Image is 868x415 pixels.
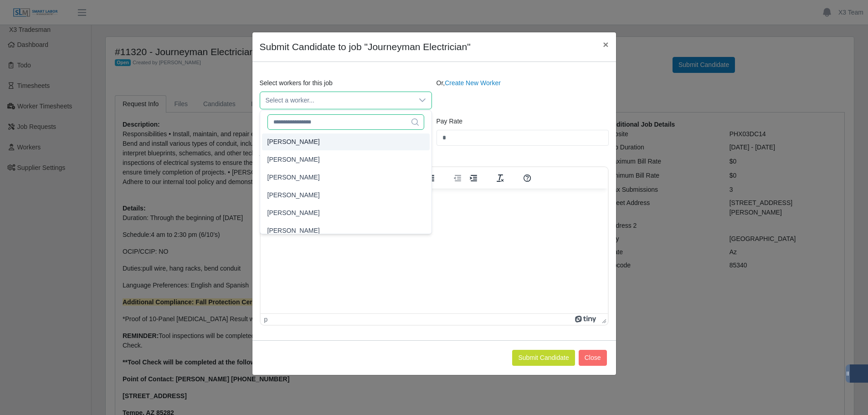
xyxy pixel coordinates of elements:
span: [PERSON_NAME] [267,208,320,218]
div: Press the Up and Down arrow keys to resize the editor. [598,314,608,325]
div: p [264,316,268,323]
button: Help [519,172,535,184]
span: [PERSON_NAME] [267,173,320,182]
li: Antionne McKinney [262,222,430,239]
label: Select workers for this job [260,78,333,88]
li: Anthony Hayes [262,205,430,221]
li: Amairani Ubinger [262,187,430,204]
span: [PERSON_NAME] [267,190,320,200]
button: Increase indent [466,172,481,184]
span: [PERSON_NAME] [267,226,320,236]
button: Justify [423,172,438,184]
span: × [603,39,608,50]
a: Create New Worker [445,79,501,87]
button: Clear formatting [493,172,508,184]
li: Alexis Rojas [262,169,430,186]
h4: Submit Candidate to job "Journeyman Electrician" [260,40,471,54]
a: Powered by Tiny [575,316,598,323]
li: Adrian Gomez [262,133,430,150]
iframe: Rich Text Area [261,189,608,313]
button: Submit Candidate [512,350,575,366]
button: Close [596,32,616,56]
button: Close [579,350,607,366]
li: Alberto Navarro [262,151,430,168]
label: Pay Rate [437,117,463,126]
span: Select a worker... [260,92,413,109]
div: Or, [434,78,611,109]
button: Decrease indent [450,172,465,184]
span: [PERSON_NAME] [267,155,320,164]
span: [PERSON_NAME] [267,137,320,147]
